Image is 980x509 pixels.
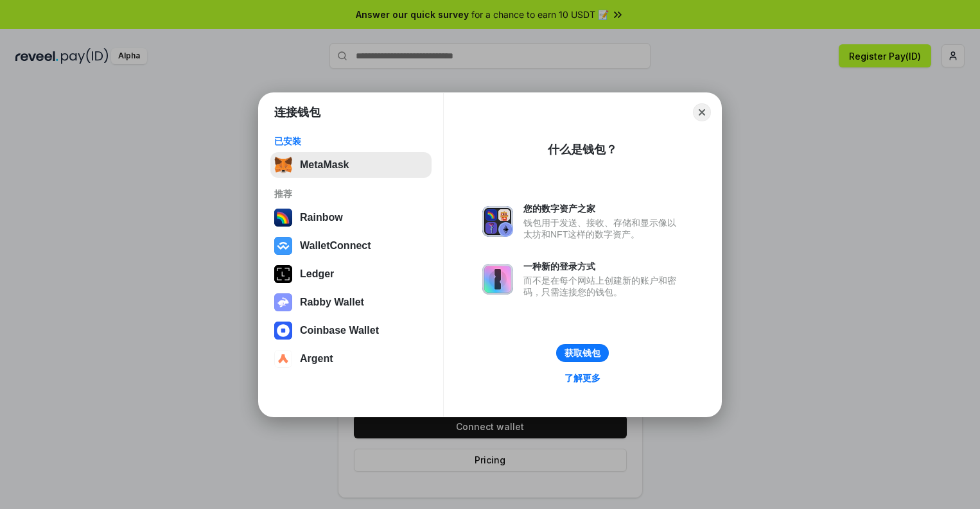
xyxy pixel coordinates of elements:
div: 获取钱包 [564,347,600,359]
div: 钱包用于发送、接收、存储和显示像以太坊和NFT这样的数字资产。 [523,217,683,240]
button: Ledger [270,261,432,287]
button: Rainbow [270,205,432,230]
div: WalletConnect [300,240,371,252]
img: svg+xml,%3Csvg%20width%3D%2228%22%20height%3D%2228%22%20viewBox%3D%220%200%2028%2028%22%20fill%3D... [274,322,292,340]
h1: 连接钱包 [274,105,320,120]
button: 获取钱包 [556,344,609,362]
img: svg+xml,%3Csvg%20xmlns%3D%22http%3A%2F%2Fwww.w3.org%2F2000%2Fsvg%22%20fill%3D%22none%22%20viewBox... [274,293,292,311]
div: Rainbow [300,212,343,223]
button: Rabby Wallet [270,289,432,315]
button: MetaMask [270,152,432,178]
div: 什么是钱包？ [548,142,617,157]
img: svg+xml,%3Csvg%20xmlns%3D%22http%3A%2F%2Fwww.w3.org%2F2000%2Fsvg%22%20fill%3D%22none%22%20viewBox... [482,264,513,295]
img: svg+xml,%3Csvg%20width%3D%2228%22%20height%3D%2228%22%20viewBox%3D%220%200%2028%2028%22%20fill%3D... [274,237,292,255]
div: 您的数字资产之家 [523,203,683,214]
div: 了解更多 [564,372,600,384]
img: svg+xml,%3Csvg%20width%3D%2228%22%20height%3D%2228%22%20viewBox%3D%220%200%2028%2028%22%20fill%3D... [274,350,292,368]
button: Argent [270,346,432,372]
div: Argent [300,353,333,365]
div: 已安装 [274,135,428,147]
button: Coinbase Wallet [270,318,432,343]
img: svg+xml,%3Csvg%20xmlns%3D%22http%3A%2F%2Fwww.w3.org%2F2000%2Fsvg%22%20width%3D%2228%22%20height%3... [274,265,292,283]
div: Ledger [300,268,334,280]
a: 了解更多 [557,370,608,386]
button: WalletConnect [270,233,432,259]
img: svg+xml,%3Csvg%20fill%3D%22none%22%20height%3D%2233%22%20viewBox%3D%220%200%2035%2033%22%20width%... [274,156,292,174]
img: svg+xml,%3Csvg%20width%3D%22120%22%20height%3D%22120%22%20viewBox%3D%220%200%20120%20120%22%20fil... [274,209,292,227]
div: Rabby Wallet [300,297,364,308]
div: Coinbase Wallet [300,325,379,336]
div: 一种新的登录方式 [523,261,683,272]
div: MetaMask [300,159,349,171]
div: 而不是在每个网站上创建新的账户和密码，只需连接您的钱包。 [523,275,683,298]
img: svg+xml,%3Csvg%20xmlns%3D%22http%3A%2F%2Fwww.w3.org%2F2000%2Fsvg%22%20fill%3D%22none%22%20viewBox... [482,206,513,237]
div: 推荐 [274,188,428,200]
button: Close [693,103,711,121]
